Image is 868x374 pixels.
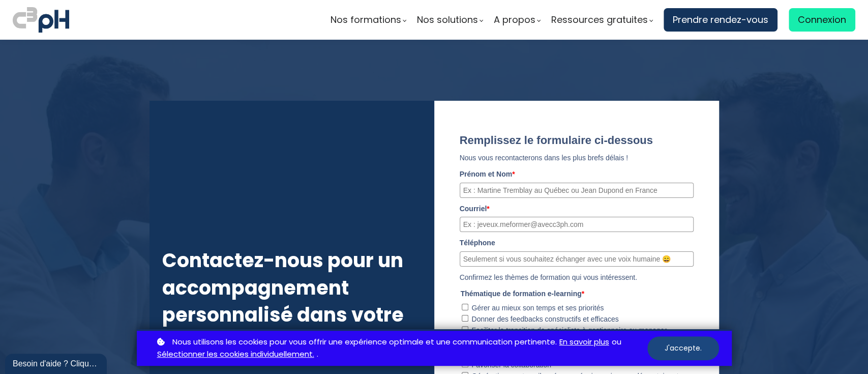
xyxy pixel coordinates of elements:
[13,5,69,35] img: logo C3PH
[460,152,694,163] p: Nous vous recontacterons dans les plus brefs délais !
[460,168,694,180] label: Prénom et Nom
[5,352,109,374] iframe: chat widget
[471,326,667,334] label: Faciliter la transition de spécialiste à gestionnaire ou manager
[673,12,768,27] span: Prendre rendez-vous
[789,8,855,32] a: Connexion
[162,247,422,355] h3: Contactez-nous pour un accompagnement personnalisé dans votre projet de formation
[172,336,557,349] span: Nous utilisons les cookies pour vous offrir une expérience optimale et une communication pertinente.
[331,12,401,27] span: Nos formations
[460,203,694,214] label: Courriel
[417,12,478,27] span: Nos solutions
[460,237,694,248] label: Téléphone
[460,217,694,232] input: Ex : jeveux.meformer@avecc3ph.com
[155,336,647,361] p: ou .
[460,288,694,299] legend: Thématique de formation e-learning
[494,12,535,27] span: A propos
[471,304,604,312] label: Gérer au mieux son temps et ses priorités
[460,134,694,147] title: Remplissez le formulaire ci-dessous
[798,12,846,27] span: Connexion
[460,251,694,267] input: Seulement si vous souhaitez échanger avec une voix humaine 😄
[471,361,551,369] label: Favoriser la collaboration
[157,348,314,361] a: Sélectionner les cookies individuellement.
[551,12,648,27] span: Ressources gratuites
[559,336,609,349] a: En savoir plus
[664,8,777,32] a: Prendre rendez-vous
[647,336,719,360] button: J'accepte.
[460,272,694,283] p: Confirmez les thèmes de formation qui vous intéressent.
[460,183,694,198] input: Ex : Martine Tremblay au Québec ou Jean Dupond en France
[471,315,618,323] label: Donner des feedbacks constructifs et efficaces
